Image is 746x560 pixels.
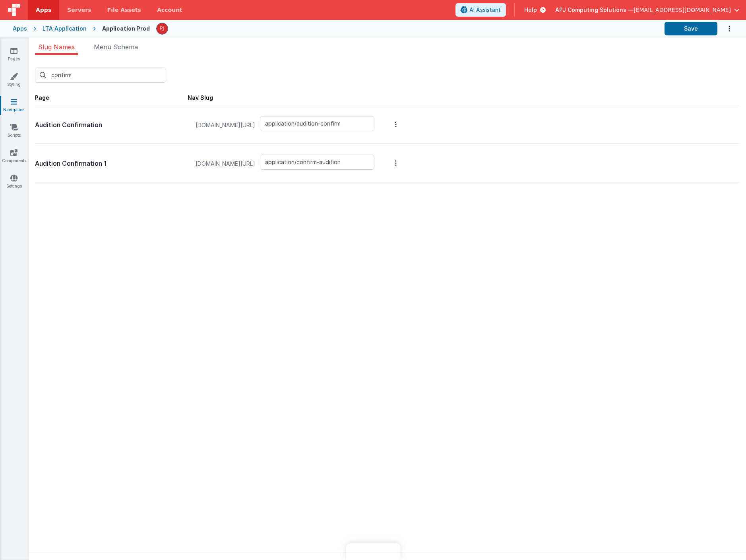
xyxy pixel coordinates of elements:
p: Audition Confirmation 1 [35,158,188,169]
div: Apps [13,25,27,33]
iframe: Marker.io feedback button [346,543,400,560]
span: [DOMAIN_NAME][URL] [191,110,260,140]
button: AI Assistant [455,3,506,17]
span: Help [524,6,537,14]
img: f81e017c3e9c95290887149ca4c44e55 [157,23,168,34]
span: Menu Schema [94,43,138,51]
div: LTA Application [43,25,87,33]
button: Save [665,22,717,35]
input: Enter a slug name [260,155,374,170]
button: Options [390,109,401,140]
span: Apps [36,6,51,14]
span: APJ Computing Solutions — [555,6,634,14]
span: Servers [67,6,91,14]
div: Page [35,94,188,102]
span: AI Assistant [469,6,501,14]
button: Options [390,147,401,179]
p: Audition Confirmation [35,120,188,131]
span: [DOMAIN_NAME][URL] [191,149,260,179]
div: Nav Slug [188,94,213,102]
button: APJ Computing Solutions — [EMAIL_ADDRESS][DOMAIN_NAME] [555,6,740,14]
button: Options [717,21,733,37]
span: Slug Names [38,43,75,51]
input: Search by slug, id, or page name ... [35,68,166,83]
div: Application Prod [102,25,150,33]
input: Enter a slug name [260,116,374,131]
span: [EMAIL_ADDRESS][DOMAIN_NAME] [634,6,731,14]
span: File Assets [107,6,141,14]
